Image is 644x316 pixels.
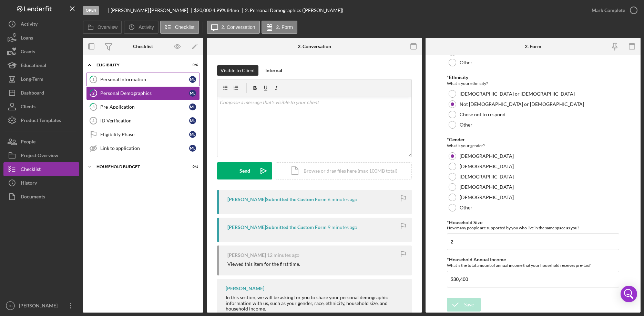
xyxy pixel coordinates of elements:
button: Documents [3,190,79,204]
button: Visible to Client [217,65,258,76]
label: *Household Annual Income [447,257,506,262]
label: [DEMOGRAPHIC_DATA] [460,164,514,169]
div: *Ethnicity [447,75,619,80]
tspan: 2 [92,91,94,95]
button: Activity [124,21,158,34]
div: M L [189,90,196,97]
button: TS[PERSON_NAME] [3,299,79,313]
div: Personal Information [100,77,189,82]
div: Pre-Application [100,104,189,110]
a: 4ID VerificationML [86,114,200,128]
div: Internal [265,65,282,76]
div: Product Templates [21,113,61,129]
div: 0 / 1 [186,165,198,169]
div: M L [189,117,196,124]
button: Overview [83,21,122,34]
button: Activity [3,17,79,31]
text: TS [8,304,12,308]
button: Educational [3,58,79,72]
time: 2025-09-29 19:20 [267,252,299,258]
div: 0 / 6 [186,63,198,67]
div: *Gender [447,137,619,142]
a: 1Personal InformationML [86,73,200,86]
label: Not [DEMOGRAPHIC_DATA] or [DEMOGRAPHIC_DATA] [460,101,584,107]
div: Documents [21,190,45,205]
div: 2. Personal Demographics ([PERSON_NAME]) [245,8,343,13]
a: Project Overview [3,149,79,162]
button: Dashboard [3,86,79,100]
a: 3Pre-ApplicationML [86,100,200,114]
div: [PERSON_NAME] [227,252,266,258]
div: In this section, we will be asking for you to share your personal demographic information with us... [226,295,405,311]
div: Open [83,6,99,15]
div: What is the total amount of annual income that your household receives pre-tax? [447,263,619,268]
div: M L [189,76,196,83]
div: History [21,176,37,192]
div: 4.99 % [213,8,226,13]
a: Checklist [3,162,79,176]
button: Internal [262,65,286,76]
button: 2. Form [262,21,297,34]
div: Educational [21,58,46,74]
button: Loans [3,31,79,45]
div: ID Verification [100,118,189,123]
div: 2. Form [525,44,541,49]
div: Visible to Client [221,65,255,76]
button: Long-Term [3,72,79,86]
label: Chose not to respond [460,112,505,117]
label: [DEMOGRAPHIC_DATA] or [DEMOGRAPHIC_DATA] [460,91,575,97]
button: Send [217,162,272,179]
tspan: 4 [92,119,95,123]
label: [DEMOGRAPHIC_DATA] [460,184,514,190]
div: ELIGIBILITY [96,63,181,67]
div: How many people are supported by you who live in the same space as you? [447,225,619,230]
label: Other [460,205,472,210]
button: Clients [3,100,79,113]
label: 2. Conversation [222,24,255,30]
div: Mark Complete [592,3,625,17]
label: [DEMOGRAPHIC_DATA] [460,174,514,179]
div: Clients [21,100,35,115]
button: History [3,176,79,190]
button: Product Templates [3,113,79,127]
label: Activity [139,24,154,30]
div: Household Budget [96,165,181,169]
div: [PERSON_NAME] Submitted the Custom Form [227,197,327,202]
time: 2025-09-29 19:22 [328,225,357,230]
tspan: 3 [92,105,94,109]
a: Link to applicationML [86,141,200,155]
label: Overview [98,24,117,30]
div: 84 mo [227,8,239,13]
label: Checklist [175,24,195,30]
tspan: 1 [92,77,94,81]
div: What is your gender? [447,142,619,149]
a: 2Personal DemographicsML [86,86,200,100]
label: Other [460,60,472,65]
div: Loans [21,31,33,46]
div: Checklist [21,162,41,178]
div: Long-Term [21,72,43,88]
div: Project Overview [21,149,58,164]
div: Send [239,162,250,179]
div: Dashboard [21,86,44,101]
div: Eligibility Phase [100,132,189,137]
span: $20,000 [194,7,212,13]
div: Checklist [133,44,153,49]
button: Grants [3,45,79,58]
div: Grants [21,45,35,60]
div: Save [464,298,474,312]
div: [PERSON_NAME] [226,286,264,291]
button: Mark Complete [585,3,641,17]
label: 2. Form [276,24,293,30]
div: People [21,135,35,150]
div: [PERSON_NAME] [17,299,62,314]
button: 2. Conversation [207,21,260,34]
div: Personal Demographics [100,90,189,96]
